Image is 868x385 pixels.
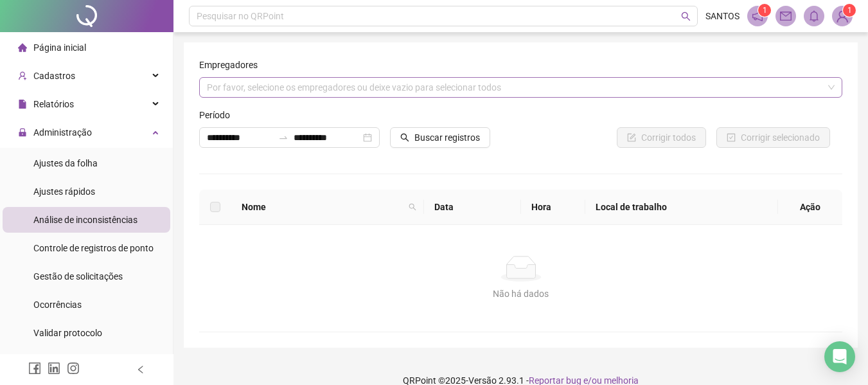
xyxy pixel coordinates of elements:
[33,271,123,282] span: Gestão de solicitações
[833,6,852,26] img: 93950
[716,127,830,148] button: Corrigir selecionado
[18,71,27,80] span: user-add
[788,200,832,214] div: Ação
[400,133,409,142] span: search
[33,243,154,253] span: Controle de registros de ponto
[33,127,92,138] span: Administração
[808,10,820,22] span: bell
[390,127,490,148] button: Buscar registros
[278,132,288,143] span: to
[33,71,75,81] span: Cadastros
[843,4,856,17] sup: Atualize o seu contato no menu Meus Dados
[406,197,419,217] span: search
[752,10,763,22] span: notification
[48,362,60,375] span: linkedin
[199,108,238,122] label: Período
[847,6,852,15] span: 1
[681,12,691,21] span: search
[521,190,585,225] th: Hora
[136,365,145,374] span: left
[824,341,855,372] div: Open Intercom Messenger
[705,9,740,23] span: SANTOS
[585,190,778,225] th: Local de trabalho
[33,186,95,197] span: Ajustes rápidos
[33,215,137,225] span: Análise de inconsistências
[409,203,416,211] span: search
[617,127,706,148] button: Corrigir todos
[33,158,98,168] span: Ajustes da folha
[278,132,288,143] span: swap-right
[33,328,102,338] span: Validar protocolo
[215,287,827,301] div: Não há dados
[414,130,480,145] span: Buscar registros
[18,43,27,52] span: home
[33,99,74,109] span: Relatórios
[28,362,41,375] span: facebook
[758,4,771,17] sup: 1
[33,300,82,310] span: Ocorrências
[18,128,27,137] span: lock
[67,362,80,375] span: instagram
[33,42,86,53] span: Página inicial
[242,200,403,214] span: Nome
[18,100,27,109] span: file
[424,190,520,225] th: Data
[199,58,266,72] label: Empregadores
[780,10,792,22] span: mail
[763,6,767,15] span: 1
